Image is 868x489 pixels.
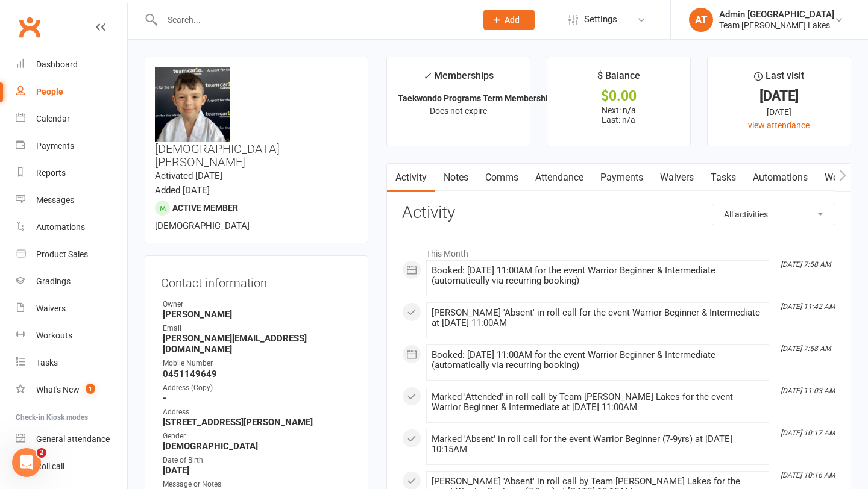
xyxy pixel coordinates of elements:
[163,441,352,452] strong: [DEMOGRAPHIC_DATA]
[16,214,127,241] a: Automations
[597,68,640,90] div: $ Balance
[584,6,617,33] span: Settings
[155,185,210,196] time: Added [DATE]
[161,272,352,290] h3: Contact information
[16,187,127,214] a: Messages
[423,70,431,82] i: ✓
[435,164,477,192] a: Notes
[592,164,652,192] a: Payments
[432,266,764,286] div: Booked: [DATE] 11:00AM for the event Warrior Beginner & Intermediate (automatically via recurring...
[16,376,127,403] a: What's New1
[36,331,72,340] div: Workouts
[781,260,831,269] i: [DATE] 7:58 AM
[37,448,46,458] span: 2
[36,87,63,96] div: People
[477,164,527,192] a: Comms
[781,471,835,479] i: [DATE] 10:16 AM
[781,344,831,353] i: [DATE] 7:58 AM
[16,241,127,268] a: Product Sales
[163,465,352,476] strong: [DATE]
[16,453,127,480] a: Roll call
[36,434,110,444] div: General attendance
[754,68,804,90] div: Last visit
[781,429,835,437] i: [DATE] 10:17 AM
[387,164,435,192] a: Activity
[402,241,835,260] li: This Month
[16,51,127,78] a: Dashboard
[558,105,679,125] p: Next: n/a Last: n/a
[16,132,127,160] a: Payments
[719,9,834,20] div: Admin [GEOGRAPHIC_DATA]
[155,170,222,181] time: Activated [DATE]
[163,299,352,310] div: Owner
[36,385,80,394] div: What's New
[163,358,352,369] div: Mobile Number
[432,308,764,328] div: [PERSON_NAME] 'Absent' in roll call for the event Warrior Beginner & Intermediate at [DATE] 11:00AM
[689,8,713,32] div: AT
[163,309,352,320] strong: [PERSON_NAME]
[781,387,835,395] i: [DATE] 11:03 AM
[159,11,468,28] input: Search...
[36,195,74,205] div: Messages
[12,448,41,477] iframe: Intercom live chat
[16,268,127,295] a: Gradings
[652,164,702,192] a: Waivers
[36,141,74,151] div: Payments
[36,276,71,286] div: Gradings
[558,90,679,102] div: $0.00
[402,204,835,222] h3: Activity
[432,434,764,455] div: Marked 'Absent' in roll call for the event Warrior Beginner (7-9yrs) at [DATE] 10:15AM
[163,431,352,442] div: Gender
[719,105,840,119] div: [DATE]
[16,78,127,105] a: People
[163,417,352,428] strong: [STREET_ADDRESS][PERSON_NAME]
[16,322,127,349] a: Workouts
[163,393,352,403] strong: -
[36,114,70,123] div: Calendar
[430,106,487,116] span: Does not expire
[155,67,230,142] img: image1693983428.png
[398,93,585,103] strong: Taekwondo Programs Term Membership (1 x fa...
[36,60,78,69] div: Dashboard
[36,222,85,232] div: Automations
[14,12,45,42] a: Clubworx
[36,461,64,471] div: Roll call
[505,15,520,25] span: Add
[16,105,127,132] a: Calendar
[781,302,835,311] i: [DATE] 11:42 AM
[432,350,764,370] div: Booked: [DATE] 11:00AM for the event Warrior Beginner & Intermediate (automatically via recurring...
[527,164,592,192] a: Attendance
[172,203,238,213] span: Active member
[719,20,834,31] div: Team [PERSON_NAME] Lakes
[36,304,66,313] div: Waivers
[163,323,352,334] div: Email
[16,349,127,376] a: Tasks
[155,67,358,169] h3: [DEMOGRAPHIC_DATA][PERSON_NAME]
[719,90,840,102] div: [DATE]
[483,10,535,30] button: Add
[163,455,352,466] div: Date of Birth
[163,369,352,379] strong: 0451149649
[163,382,352,394] div: Address (Copy)
[744,164,816,192] a: Automations
[163,406,352,418] div: Address
[36,358,58,367] div: Tasks
[16,295,127,322] a: Waivers
[86,384,95,394] span: 1
[36,249,88,259] div: Product Sales
[423,68,494,90] div: Memberships
[155,220,250,231] span: [DEMOGRAPHIC_DATA]
[36,168,66,178] div: Reports
[702,164,744,192] a: Tasks
[16,160,127,187] a: Reports
[432,392,764,413] div: Marked 'Attended' in roll call by Team [PERSON_NAME] Lakes for the event Warrior Beginner & Inter...
[748,120,810,130] a: view attendance
[163,333,352,355] strong: [PERSON_NAME][EMAIL_ADDRESS][DOMAIN_NAME]
[16,426,127,453] a: General attendance kiosk mode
